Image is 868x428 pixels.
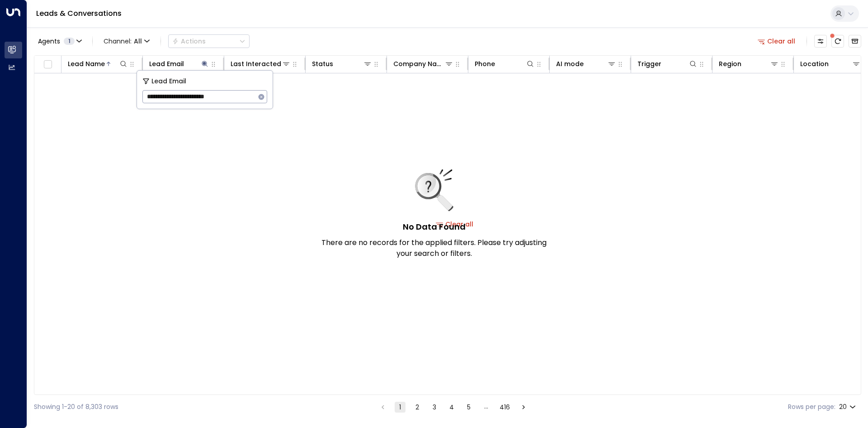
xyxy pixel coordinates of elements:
[754,35,799,48] button: Clear all
[168,34,250,48] button: Actions
[518,402,529,413] button: Go to next page
[475,58,535,69] div: Phone
[134,38,142,45] span: All
[34,35,85,48] button: Agents1
[149,58,209,69] div: Lead Email
[312,58,333,69] div: Status
[168,34,250,48] div: Button group with a nested menu
[719,58,741,69] div: Region
[556,58,584,69] div: AI mode
[556,58,616,69] div: AI mode
[412,402,423,413] button: Go to page 2
[151,76,186,87] span: Lead Email
[36,8,122,19] a: Leads & Conversations
[34,402,118,412] div: Showing 1-20 of 8,303 rows
[800,58,861,69] div: Location
[100,35,153,48] button: Channel:All
[172,37,206,45] div: Actions
[475,58,495,69] div: Phone
[446,402,457,413] button: Go to page 4
[393,58,453,69] div: Company Name
[814,35,827,48] button: Customize
[800,58,829,69] div: Location
[68,58,105,69] div: Lead Name
[637,58,698,69] div: Trigger
[231,58,291,69] div: Last Interacted
[463,402,474,413] button: Go to page 5
[149,58,184,69] div: Lead Email
[231,58,281,69] div: Last Interacted
[100,35,153,48] span: Channel:
[321,237,547,259] p: There are no records for the applied filters. Please try adjusting your search or filters.
[788,402,835,412] label: Rows per page:
[498,402,512,413] button: Go to page 416
[377,401,529,413] nav: pagination navigation
[42,59,53,70] span: Toggle select all
[719,58,779,69] div: Region
[403,221,466,233] h5: No Data Found
[312,58,372,69] div: Status
[637,58,661,69] div: Trigger
[849,35,861,48] button: Archived Leads
[429,402,440,413] button: Go to page 3
[481,402,491,413] div: …
[38,38,60,44] span: Agents
[68,58,128,69] div: Lead Name
[395,402,406,413] button: page 1
[393,58,444,69] div: Company Name
[831,35,844,48] span: There are new threads available. Refresh the grid to view the latest updates.
[839,400,858,414] div: 20
[64,38,75,45] span: 1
